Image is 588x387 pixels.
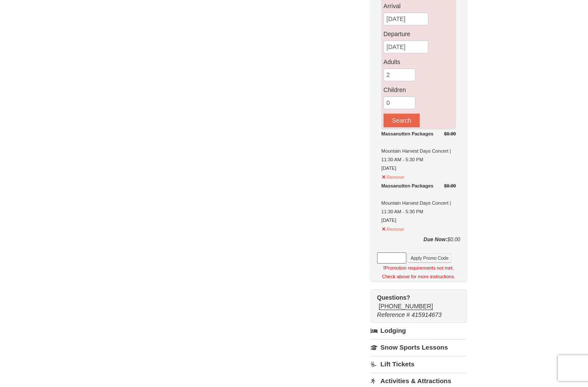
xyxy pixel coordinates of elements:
[408,253,452,263] button: Apply Promo Code
[381,223,405,233] button: Remove
[381,181,456,224] div: Mountain Harvest Days Concert | 11:30 AM - 5:30 PM [DATE]
[377,294,410,301] strong: Questions?
[384,86,454,94] label: Children
[412,311,442,318] span: 415914673
[371,339,467,355] a: Snow Sports Lessons
[384,114,420,127] button: Search
[371,356,467,372] a: Lift Tickets
[444,183,456,188] del: $0.00
[384,30,454,38] label: Departure
[424,236,447,243] strong: Due Now:
[384,2,454,10] label: Arrival
[377,311,410,318] span: Reference #
[444,131,456,136] del: $0.00
[377,264,460,281] div: Promotion requirements not met. Check above for more instructions.
[371,323,467,338] a: Lodging
[381,129,456,172] div: Mountain Harvest Days Concert | 11:30 AM - 5:30 PM [DATE]
[384,58,454,66] label: Adults
[377,235,460,252] div: $0.00
[381,129,456,138] div: Massanutten Packages
[381,181,456,190] div: Massanutten Packages
[381,171,405,181] button: Remove
[384,265,385,270] strong: !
